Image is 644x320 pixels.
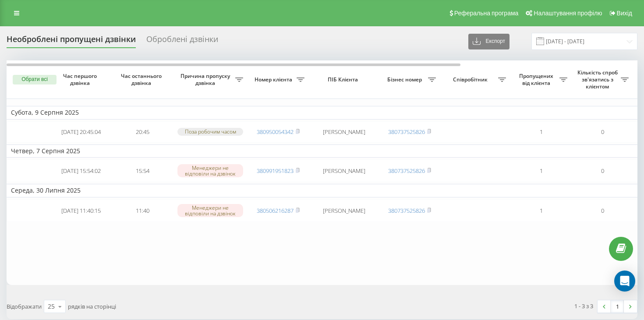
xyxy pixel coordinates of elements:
td: 0 [572,121,633,143]
span: Співробітник [445,76,498,83]
a: 380737525826 [388,167,425,175]
span: Час першого дзвінка [57,73,105,86]
button: Експорт [468,34,510,49]
span: Налаштування профілю [534,10,602,17]
div: Менеджери не відповіли на дзвінок [177,164,243,177]
span: рядків на сторінці [68,302,116,310]
span: Бізнес номер [383,76,428,83]
span: Відображати [7,302,42,310]
div: 25 [48,302,55,311]
td: [DATE] 15:54:02 [50,159,112,183]
div: 1 - 3 з 3 [574,302,593,310]
span: Причина пропуску дзвінка [177,73,235,86]
div: Оброблені дзвінки [146,35,218,48]
div: Менеджери не відповіли на дзвінок [177,204,243,217]
span: Реферальна програма [454,10,519,17]
td: [PERSON_NAME] [309,199,379,222]
a: 380737525826 [388,207,425,215]
button: Обрати всі [13,75,57,84]
a: 380950054342 [257,128,294,136]
span: Час останнього дзвінка [119,73,166,86]
td: 0 [572,159,633,183]
a: 380506216287 [257,207,294,215]
span: Пропущених від клієнта [515,73,559,86]
td: 20:45 [112,121,173,143]
td: [PERSON_NAME] [309,159,379,183]
td: 1 [510,199,572,222]
span: Кількість спроб зв'язатись з клієнтом [576,69,621,90]
td: 1 [510,121,572,143]
span: Номер клієнта [252,76,297,83]
div: Поза робочим часом [177,128,243,135]
div: Необроблені пропущені дзвінки [7,35,136,48]
td: 15:54 [112,159,173,183]
a: 380991951823 [257,167,294,175]
div: Open Intercom Messenger [614,271,635,292]
td: 11:40 [112,199,173,222]
span: Вихід [617,10,632,17]
td: 0 [572,199,633,222]
td: [DATE] 11:40:15 [50,199,112,222]
td: [DATE] 20:45:04 [50,121,112,143]
a: 1 [611,300,624,313]
span: ПІБ Клієнта [316,76,372,83]
td: 1 [510,159,572,183]
td: [PERSON_NAME] [309,121,379,143]
a: 380737525826 [388,128,425,136]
